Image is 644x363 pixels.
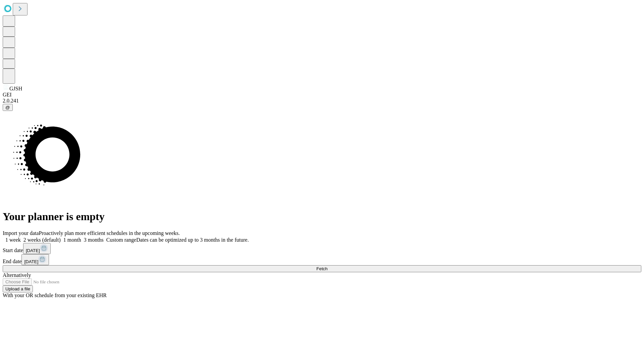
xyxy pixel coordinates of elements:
button: Upload a file [3,285,33,292]
span: Custom range [106,237,136,243]
span: Dates can be optimized up to 3 months in the future. [136,237,249,243]
span: Proactively plan more efficient schedules in the upcoming weeks. [39,230,180,236]
span: [DATE] [24,259,38,264]
button: [DATE] [21,254,49,265]
span: GJSH [9,86,22,91]
h1: Your planner is empty [3,210,641,223]
span: 1 week [5,237,21,243]
button: [DATE] [23,243,51,254]
div: 2.0.241 [3,98,641,104]
span: 3 months [84,237,104,243]
div: GEI [3,92,641,98]
button: Fetch [3,265,641,272]
div: Start date [3,243,641,254]
span: Import your data [3,230,39,236]
div: End date [3,254,641,265]
span: @ [5,105,10,110]
span: [DATE] [26,248,40,253]
span: 1 month [63,237,81,243]
span: 2 weeks (default) [23,237,61,243]
span: Fetch [316,266,327,271]
span: With your OR schedule from your existing EHR [3,292,107,298]
span: Alternatively [3,272,31,278]
button: @ [3,104,13,111]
